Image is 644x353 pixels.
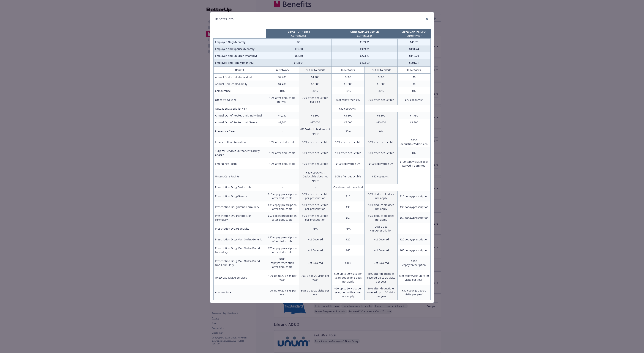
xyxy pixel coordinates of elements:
[365,223,398,234] td: 20% up to $150/prescription
[215,17,233,21] h1: Benefits Info
[365,234,398,245] td: Not Covered
[299,74,332,81] td: $4,400
[398,94,431,105] td: $20 copay/visit
[266,81,299,87] td: $4,400
[299,158,332,169] td: 10% after deductible
[332,201,365,212] td: $30
[266,212,299,223] td: $50 copay/prescription after deductible
[398,74,431,81] td: $0
[214,67,266,74] th: Benefit
[299,191,332,201] td: 50% after deductible per prescription
[398,285,431,300] td: $30 copay (up to 30 visits per year)
[365,158,398,169] td: $100 copay then 0%
[299,223,332,234] td: N/A
[266,74,299,81] td: $2,200
[365,81,398,87] td: $1,000
[266,39,332,46] td: $0
[266,256,299,270] td: $100 copay/prescription after deductible
[266,223,299,234] td: -
[398,270,431,285] td: $30 copay/visit(up to 30 visits per year)
[299,201,332,212] td: 50% after deductible per prescription
[332,126,365,137] td: 30%
[365,256,398,270] td: Not Covered
[332,137,365,147] td: 10% after deductible
[398,119,431,126] td: $3,500
[299,81,332,87] td: $8,800
[365,67,398,74] th: Out of Network
[398,212,431,223] td: $50 copay/prescription
[332,105,365,112] td: $30 copay/visit
[214,52,266,59] td: Employee and Children (Monthly)
[332,87,365,94] td: 10%
[266,270,299,285] td: 10% up to 20 visits per year
[332,52,398,59] td: $273.27
[266,191,299,201] td: $10 copay/prescription after deductible
[214,201,266,212] td: Prescription Drug/Brand Formulary
[266,147,299,158] td: 10% after deductible
[266,112,299,119] td: $4,250
[332,147,365,158] td: 10% after deductible
[332,30,397,34] p: Cigna OAP 500 Buy-up
[299,285,332,300] td: 30% up to 20 visits per year
[398,81,431,87] td: $0
[214,39,266,46] td: Employee Only (Monthly)
[332,74,365,81] td: $500
[332,270,365,285] td: $20 up to 20 visits per year; deductible does not apply
[266,45,332,52] td: $75.90
[214,223,266,234] td: Prescription Drug/Specialty
[266,30,331,34] p: Cigna HDHP Base
[365,245,398,256] td: Not Covered
[398,256,431,270] td: $100 copay/prescription
[332,34,397,38] p: Current year
[398,147,431,158] td: 0%
[398,34,430,38] p: Current year
[332,256,365,270] td: $100
[214,234,266,245] td: Prescription Drug Mail Order/Generic
[299,256,332,270] td: Not Covered
[214,45,266,52] td: Employee and Spouse (Monthly)
[214,81,266,87] td: Annual Deductible/Family
[332,169,365,184] td: 30% after deductible
[365,191,398,201] td: 50% deductible does not apply
[214,29,266,39] th: intentionally left blank
[365,119,398,126] td: $13,000
[214,270,266,285] td: [MEDICAL_DATA] Services
[398,52,431,59] td: $115.70
[266,52,332,59] td: $62.10
[214,119,266,126] td: Annual Out-of-Pocket Limit/Family
[332,59,398,66] td: $473.69
[365,169,398,184] td: $50 copay/visit
[365,147,398,158] td: 30% after deductible
[398,112,431,119] td: $1,750
[214,158,266,169] td: Emergency Room
[266,126,299,137] td: -
[398,39,431,46] td: $45.73
[299,147,332,158] td: 30% after deductible
[266,184,299,191] td: -
[299,112,332,119] td: $8,500
[266,94,299,105] td: 10% after deductible per visit
[214,74,266,81] td: Annual Deductible/Individual
[214,59,266,66] td: Employee and Family (Monthly)
[365,94,398,105] td: 30% after deductible
[266,119,299,126] td: $8,500
[398,67,431,74] th: In Network
[266,137,299,147] td: 10% after deductible
[299,67,332,74] th: Out of Network
[332,112,365,119] td: $3,500
[332,39,398,46] td: $109.31
[332,158,365,169] td: $100 copay then 0%
[332,119,365,126] td: $7,000
[299,137,332,147] td: 30% after deductible
[332,67,365,74] th: In Network
[214,212,266,223] td: Prescription Drug/Brand Non-Formulary
[299,184,332,191] td: -
[214,105,266,112] td: Outpatient Specialist Visit
[398,191,431,201] td: $10 copay/prescription
[214,94,266,105] td: Office Visit/Exam
[365,126,398,137] td: 0%
[266,169,299,184] td: -
[299,234,332,245] td: Not Covered
[299,94,332,105] td: 30% after deductible per visit
[398,245,431,256] td: $60 copay/prescription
